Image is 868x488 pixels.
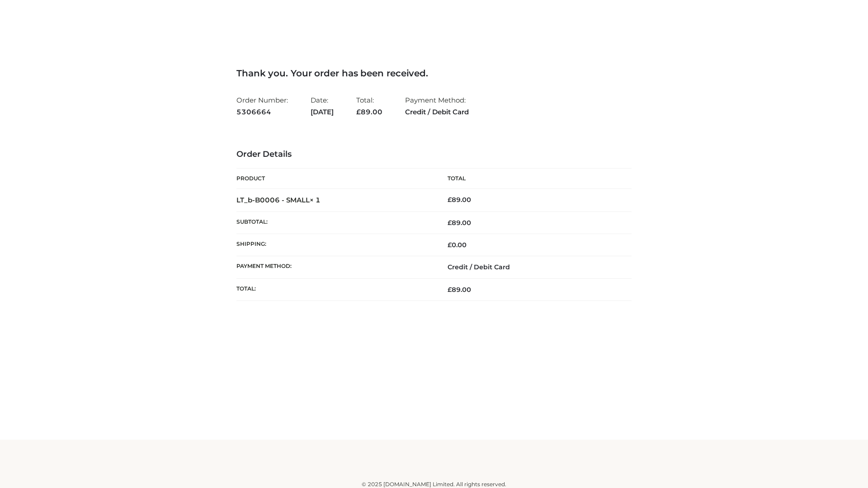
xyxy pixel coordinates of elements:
span: £ [448,286,452,294]
span: 89.00 [356,108,382,116]
h3: Order Details [236,150,632,160]
td: Credit / Debit Card [434,256,632,278]
h3: Thank you. Your order has been received. [236,68,632,79]
th: Total [434,169,632,189]
li: Total: [356,92,382,120]
li: Date: [311,92,334,120]
bdi: 0.00 [448,241,467,249]
th: Subtotal: [236,211,434,234]
th: Shipping: [236,234,434,256]
li: Order Number: [236,92,288,120]
span: £ [448,241,452,249]
span: 89.00 [448,219,471,227]
strong: 5306664 [236,106,288,118]
li: Payment Method: [405,92,469,120]
strong: [DATE] [311,106,334,118]
strong: LT_b-B0006 - SMALL [236,196,321,204]
span: 89.00 [448,286,471,294]
bdi: 89.00 [448,196,471,204]
th: Product [236,169,434,189]
th: Total: [236,278,434,300]
span: £ [448,219,452,227]
span: £ [356,108,361,116]
strong: × 1 [310,196,321,204]
span: £ [448,196,452,204]
strong: Credit / Debit Card [405,106,469,118]
th: Payment method: [236,256,434,278]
